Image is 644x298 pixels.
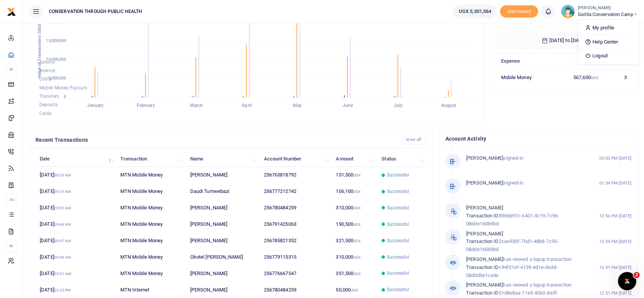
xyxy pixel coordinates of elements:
[466,264,498,270] span: Transaction ID
[466,154,590,162] p: signed-in
[441,103,456,109] tspan: August
[634,272,640,278] span: 2
[394,103,403,109] tspan: July
[64,94,66,99] tspan: 0
[260,265,332,282] td: 256776667547
[186,167,260,183] td: [PERSON_NAME]
[466,213,498,219] span: Transaction ID
[497,31,632,50] h6: [DATE] to [DATE]
[466,282,503,288] span: [PERSON_NAME]
[137,103,155,109] tspan: February
[260,151,332,167] th: Account Number: activate to sort column ascending
[387,172,409,178] span: Successful
[36,265,116,282] td: [DATE]
[116,249,186,266] td: MTN Mobile Money
[39,102,58,108] span: Deposits
[353,189,361,194] small: UGX
[332,249,377,266] td: 310,000
[36,183,116,200] td: [DATE]
[377,151,426,167] th: Status: activate to sort column ascending
[186,151,260,167] th: Name: activate to sort column ascending
[116,200,186,216] td: MTN Mobile Money
[343,103,353,109] tspan: June
[332,282,377,298] td: 50,000
[6,240,16,252] li: M
[260,249,332,266] td: 256779115315
[186,183,260,200] td: Daudi Tumwebazi
[36,282,116,298] td: [DATE]
[500,5,538,18] span: Add money
[497,69,554,85] td: Mobile Money
[293,103,302,109] tspan: May
[353,255,361,259] small: UGX
[49,76,66,81] tspan: 5,000,000
[260,216,332,233] td: 256791425063
[332,151,377,167] th: Amount: activate to sort column ascending
[450,5,500,18] li: Wallet ballance
[602,69,631,85] td: 3
[387,221,409,228] span: Successful
[500,5,538,18] li: Toup your wallet
[387,204,409,211] span: Successful
[599,290,631,296] small: 12:51 PM [DATE]
[599,180,631,186] small: 01:34 PM [DATE]
[353,206,361,210] small: UGX
[54,173,71,177] small: 09:56 AM
[87,103,104,109] tspan: January
[561,5,638,18] a: profile-user [PERSON_NAME] Gorilla Conservation Camp
[578,11,638,18] span: Gorilla Conservation Camp
[36,167,116,183] td: [DATE]
[387,286,409,293] span: Successful
[554,69,602,85] td: 567,600
[599,238,631,245] small: 12:55 PM [DATE]
[466,180,503,186] span: [PERSON_NAME]
[466,230,590,254] p: 2cae330f-7bd1-48b8-7c95-08dde160b9bd
[242,103,252,109] tspan: April
[36,233,116,249] td: [DATE]
[579,23,639,33] a: My profile
[387,237,409,244] span: Successful
[54,288,71,292] small: 02:23 PM
[387,188,409,195] span: Successful
[332,167,377,183] td: 151,500
[39,94,59,99] span: Transfers
[39,77,52,82] span: Utility
[190,103,203,109] tspan: March
[260,200,332,216] td: 256780484259
[36,151,116,167] th: Date: activate to sort column descending
[466,256,590,279] p: has viewed a topup transaction c94f31ef-4139-4d1e-de3d-08dddbe1ca4e
[116,151,186,167] th: Transaction: activate to sort column ascending
[39,111,52,116] span: Cards
[466,256,503,262] span: [PERSON_NAME]
[116,233,186,249] td: MTN Mobile Money
[599,213,631,219] small: 12:56 PM [DATE]
[332,265,377,282] td: 351,500
[54,239,71,243] small: 09:47 AM
[186,282,260,298] td: [PERSON_NAME]
[387,254,409,261] span: Successful
[497,53,554,69] th: Expense
[36,249,116,266] td: [DATE]
[387,270,409,277] span: Successful
[353,239,361,243] small: UGX
[116,282,186,298] td: MTN Internet
[46,38,66,43] tspan: 15,000,000
[332,233,377,249] td: 321,500
[353,222,361,227] small: UGX
[260,233,332,249] td: 256785821352
[186,233,260,249] td: [PERSON_NAME]
[39,68,55,73] span: Internet
[466,238,498,244] span: Transaction ID
[599,264,631,271] small: 12:51 PM [DATE]
[260,167,332,183] td: 256763818792
[332,183,377,200] td: 106,100
[39,60,55,65] span: Airtime
[466,205,503,211] span: [PERSON_NAME]
[353,173,361,177] small: UGX
[36,216,116,233] td: [DATE]
[36,200,116,216] td: [DATE]
[578,5,638,11] small: [PERSON_NAME]
[466,204,590,228] p: 8966b97c-6401-4c19-7c96-08dde160b9bd
[116,216,186,233] td: MTN Mobile Money
[260,282,332,298] td: 256780484259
